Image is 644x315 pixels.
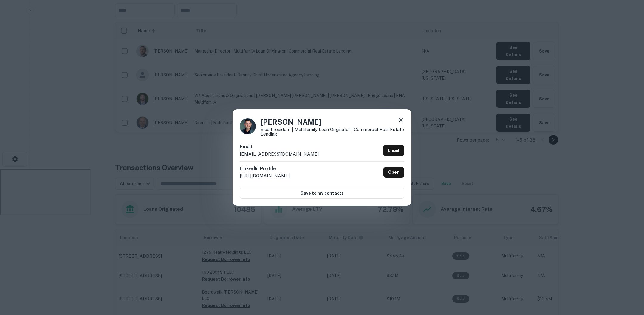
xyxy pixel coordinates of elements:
[614,267,644,296] iframe: Chat Widget
[240,118,256,134] img: 1707863708643
[383,145,404,156] a: Email
[240,143,319,150] h6: Email
[240,172,290,179] p: [URL][DOMAIN_NAME]
[240,165,290,172] h6: LinkedIn Profile
[261,127,404,136] p: Vice President | Multifamily Loan Originator | Commercial Real Estate Lending
[240,150,319,158] p: [EMAIL_ADDRESS][DOMAIN_NAME]
[383,167,404,178] a: Open
[240,188,404,199] button: Save to my contacts
[261,116,404,127] h4: [PERSON_NAME]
